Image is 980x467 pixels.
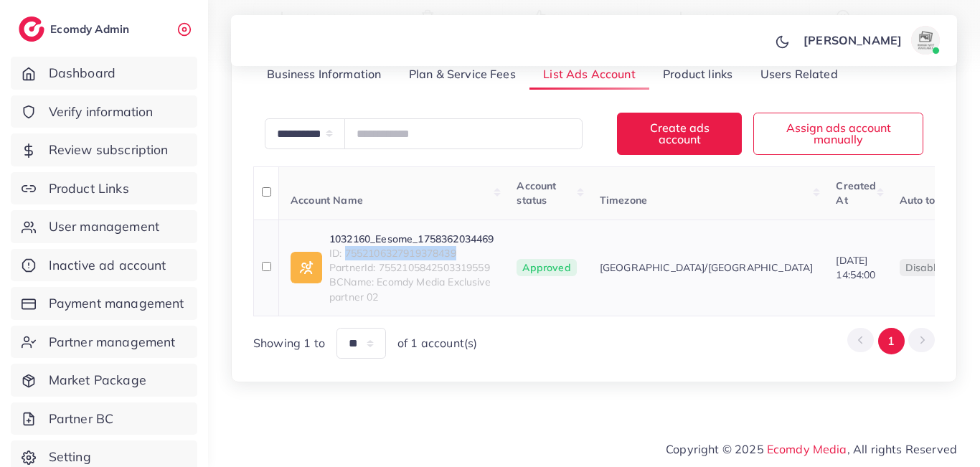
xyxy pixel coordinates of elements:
a: Business Information [253,59,395,90]
a: logoEcomdy Admin [19,16,133,42]
span: User management [49,217,159,236]
a: Partner management [11,326,197,359]
span: Partner BC [49,410,114,428]
h2: Ecomdy Admin [50,22,133,36]
span: , All rights Reserved [847,440,957,458]
span: Dashboard [49,64,116,82]
a: Payment management [11,287,197,320]
span: BCName: Ecomdy Media Exclusive partner 02 [329,275,494,304]
img: logo [19,16,44,42]
button: Create ads account [617,113,742,155]
span: Created At [836,179,876,207]
span: Partner management [49,333,176,352]
span: Showing 1 to [253,335,325,352]
a: User management [11,210,197,243]
span: Account Name [291,194,363,207]
a: Users Related [746,59,851,90]
span: Account status [517,179,556,207]
a: List Ads Account [529,59,649,90]
a: Review subscription [11,133,197,166]
span: Setting [49,448,91,466]
button: Go to page 1 [878,328,905,354]
a: Plan & Service Fees [395,59,529,90]
a: [PERSON_NAME]avatar [796,26,946,55]
span: Copyright © 2025 [666,440,957,458]
span: of 1 account(s) [397,335,477,352]
ul: Pagination [847,328,935,354]
img: ic-ad-info.7fc67b75.svg [291,252,322,283]
a: Product links [649,59,746,90]
a: 1032160_Eesome_1758362034469 [329,232,494,246]
img: avatar [911,26,940,55]
span: ID: 7552106327919378439 [329,246,494,260]
span: Inactive ad account [49,256,166,275]
span: [GEOGRAPHIC_DATA]/[GEOGRAPHIC_DATA] [600,260,814,275]
span: disable [905,261,942,274]
a: Inactive ad account [11,249,197,282]
span: PartnerId: 7552105842503319559 [329,260,494,275]
span: [DATE] 14:54:00 [836,254,875,281]
a: Market Package [11,364,197,397]
p: [PERSON_NAME] [804,32,902,49]
span: Verify information [49,103,154,121]
span: Payment management [49,294,184,313]
span: Auto top-up [900,194,959,207]
span: Approved [517,259,576,276]
span: Review subscription [49,141,169,159]
a: Ecomdy Media [767,442,847,456]
button: Assign ads account manually [753,113,923,155]
span: Market Package [49,371,146,390]
a: Partner BC [11,402,197,435]
span: Timezone [600,194,647,207]
a: Dashboard [11,57,197,90]
a: Verify information [11,95,197,128]
span: Product Links [49,179,129,198]
a: Product Links [11,172,197,205]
